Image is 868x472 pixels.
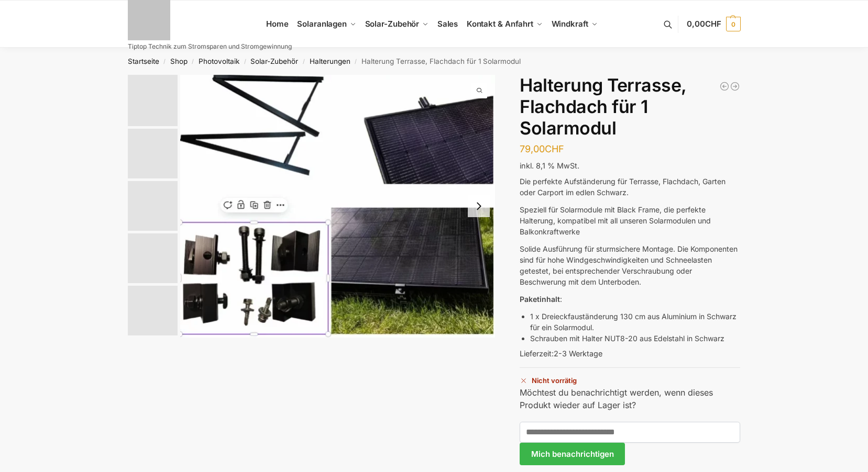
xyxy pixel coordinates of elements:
[462,1,547,48] a: Kontakt & Anfahrt
[109,48,759,75] nav: Breadcrumb
[520,243,740,287] p: Solide Ausführung für sturmsichere Montage. Die Komponenten sind für hohe Windgeschwindigkeiten u...
[520,75,740,139] h1: Halterung Terrasse, Flachdach für 1 Solarmodul
[180,75,496,338] a: halterung schwarz4halterung schwarz4
[128,181,178,231] img: halterung-schwarz4
[520,349,602,358] span: Lieferzeit:
[159,58,170,66] span: /
[468,195,490,217] button: Next slide
[239,58,250,66] span: /
[467,19,533,29] span: Kontakt & Anfahrt
[293,1,360,48] a: Solaranlagen
[128,129,178,178] img: s-l1600
[530,333,740,344] li: Schrauben mit Halter NUT8-20 aus Edelstahl in Schwarz
[180,75,496,338] img: halterung-schwarz4
[433,1,462,48] a: Sales
[520,367,740,386] p: Nicht vorrätig
[726,17,741,31] span: 0
[350,58,361,66] span: /
[298,58,309,66] span: /
[530,311,740,333] li: 1 x Dreieckfauständerung 130 cm aus Aluminium in Schwarz für ein Solarmodul.
[188,58,199,66] span: /
[520,443,624,466] button: Mich benachrichtigen
[520,295,560,304] strong: Paketinhalt
[520,386,740,411] p: Möchtest du benachrichtigt werden, wenn dieses Produkt wieder auf Lager ist?
[687,8,740,40] a: 0,00CHF 0
[170,57,188,65] a: Shop
[520,143,564,154] bdi: 79,00
[128,233,178,283] img: IMG_20241103_184450-removebg-preview
[545,143,564,154] span: CHF
[310,57,350,65] a: Halterungen
[554,349,602,358] span: 2-3 Werktage
[552,19,588,29] span: Windkraft
[128,286,178,335] img: 1729877771319-removebg-preview
[547,1,602,48] a: Windkraft
[128,75,178,126] img: halterung-schwarz4
[520,161,579,170] span: inkl. 8,1 % MwSt.
[128,57,159,65] a: Startseite
[520,176,740,198] p: Die perfekte Aufständerung für Terrasse, Flachdach, Garten oder Carport im edlen Schwarz.
[360,1,433,48] a: Solar-Zubehör
[719,81,730,92] a: Aufständerung Terrasse Flachdach für 1 Solarmodul Schwarz Restposten
[365,19,420,29] span: Solar-Zubehör
[730,81,740,92] a: Halterung für 1 Photovoltaik Modul verstellbar Schwarz
[520,294,740,305] p: :
[705,19,721,29] span: CHF
[520,204,740,237] p: Speziell für Solarmodule mit Black Frame, die perfekte Halterung, kompatibel mit all unseren Sola...
[250,57,298,65] a: Solar-Zubehör
[128,43,292,50] p: Tiptop Technik zum Stromsparen und Stromgewinnung
[687,19,721,29] span: 0,00
[199,57,239,65] a: Photovoltaik
[437,19,458,29] span: Sales
[297,19,347,29] span: Solaranlagen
